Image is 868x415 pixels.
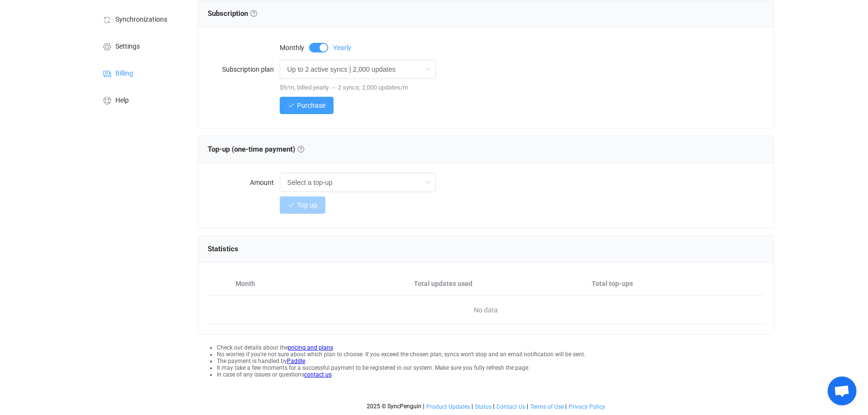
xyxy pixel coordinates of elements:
a: Paddle [287,358,305,364]
span: Terms of Use [530,403,564,410]
span: Privacy Policy [569,403,605,410]
div: Month [231,278,409,289]
span: Synchronizations [115,16,167,24]
button: Purchase [280,97,334,114]
span: Monthly [280,44,304,51]
span: Subscription [208,9,257,18]
a: Contact Us [496,403,526,410]
a: Help [92,86,188,113]
li: In case of any issues or questions . [217,371,775,378]
span: | [423,403,424,410]
label: Subscription plan [208,60,280,79]
a: Settings [92,32,188,59]
a: Status [474,403,492,410]
input: Select a top-up [280,173,436,192]
span: Status [475,403,492,410]
div: Total updates used [409,278,587,289]
li: Check out details about the . [217,344,775,351]
button: Top up [280,196,325,214]
input: Select a plan [280,60,436,79]
span: $9/m, billed yearly → 2 syncs; 2,000 updates/m [280,84,408,91]
span: Help [115,97,129,104]
span: Billing [115,70,133,78]
li: The payment is handled by . [217,358,775,364]
span: | [527,403,528,410]
span: Top-up (one-time payment) [208,145,304,154]
span: 2025 © SyncPenguin [367,403,422,410]
span: No data [347,296,625,324]
li: It may take a few moments for a successful payment to be registered in our system. Make sure you ... [217,364,775,371]
label: Amount [208,173,280,192]
span: | [565,403,567,410]
a: contact us [304,371,332,378]
span: Top up [297,201,317,209]
span: | [471,403,473,410]
a: Terms of Use [530,403,564,410]
a: Billing [92,59,188,86]
div: Open chat [828,376,856,405]
span: Settings [115,43,140,51]
span: Contact Us [496,403,525,410]
div: Total top-ups [587,278,765,289]
span: | [493,403,495,410]
span: Purchase [297,102,325,109]
span: Statistics [208,245,238,253]
a: Product Updates [426,403,471,410]
a: pricing and plans [288,344,333,351]
span: Product Updates [426,403,470,410]
li: No worries if you're not sure about which plan to choose. If you exceed the chosen plan, syncs wo... [217,351,775,358]
span: Yearly [333,44,351,51]
a: Privacy Policy [568,403,606,410]
a: Synchronizations [92,5,188,32]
